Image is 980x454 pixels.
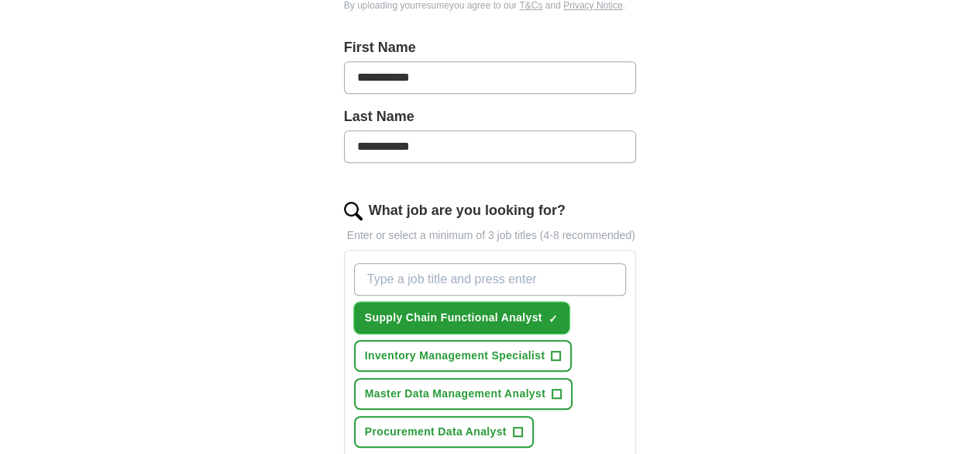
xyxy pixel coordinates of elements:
label: What job are you looking for? [369,200,566,221]
span: Inventory Management Specialist [365,348,545,364]
label: First Name [344,37,637,58]
span: ✓ [548,313,558,325]
span: Supply Chain Functional Analyst [365,310,542,326]
span: Procurement Data Analyst [365,424,507,440]
button: Master Data Management Analyst [354,378,573,410]
button: Procurement Data Analyst [354,416,534,448]
button: Supply Chain Functional Analyst✓ [354,302,569,334]
p: Enter or select a minimum of 3 job titles (4-8 recommended) [344,227,637,244]
label: Last Name [344,106,637,127]
button: Inventory Management Specialist [354,340,573,372]
span: Master Data Management Analyst [365,386,545,402]
input: Type a job title and press enter [354,263,627,296]
img: search.png [344,202,363,220]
